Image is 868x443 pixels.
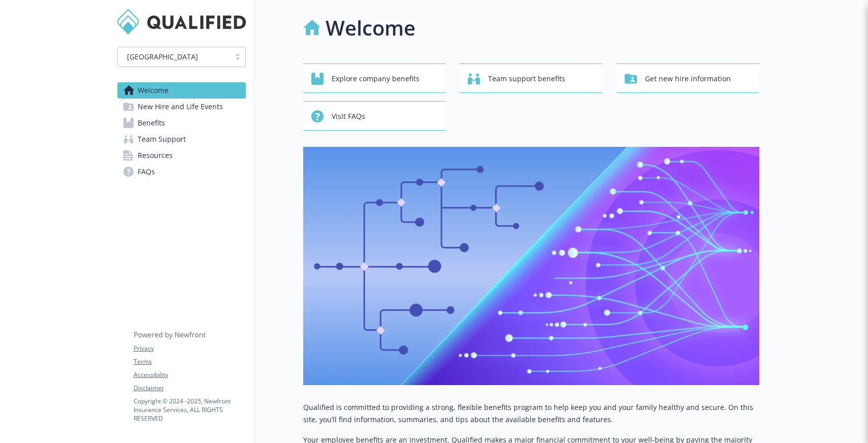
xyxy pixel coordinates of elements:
span: [GEOGRAPHIC_DATA] [127,51,198,62]
a: Resources [117,147,246,164]
a: Benefits [117,115,246,131]
span: Team support benefits [488,69,565,88]
a: New Hire and Life Events [117,99,246,115]
span: Visit FAQs [332,107,365,126]
span: FAQs [138,164,155,180]
button: Explore company benefits [303,64,446,93]
a: Accessibility [134,370,245,379]
span: Team Support [138,131,186,147]
a: FAQs [117,164,246,180]
span: New Hire and Life Events [138,99,223,115]
a: Team Support [117,131,246,147]
button: Team support benefits [460,64,602,93]
p: Qualified is committed to providing a strong, flexible benefits program to help keep you and your... [303,401,759,426]
a: Disclaimer [134,384,245,393]
span: [GEOGRAPHIC_DATA] [123,51,225,62]
span: Resources [138,147,173,164]
button: Get new hire information [617,64,759,93]
h1: Welcome [326,13,415,43]
span: Get new hire information [645,69,731,88]
a: Privacy [134,344,245,353]
span: Welcome [138,82,169,99]
a: Terms [134,357,245,366]
button: Visit FAQs [303,101,446,131]
span: Benefits [138,115,165,131]
img: overview page banner [303,147,759,385]
p: Copyright © 2024 - 2025 , Newfront Insurance Services, ALL RIGHTS RESERVED [134,397,245,423]
span: Explore company benefits [332,69,420,88]
a: Welcome [117,82,246,99]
